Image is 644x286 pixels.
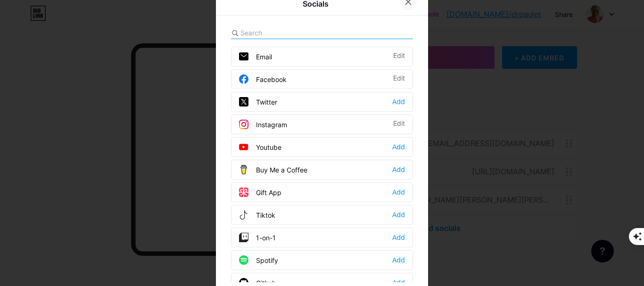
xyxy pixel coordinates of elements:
div: Instagram [239,120,287,129]
div: Tiktok [239,210,275,220]
div: Add [392,188,405,197]
div: Add [392,255,405,265]
div: 1-on-1 [239,233,276,242]
div: Add [392,233,405,242]
div: Edit [393,74,405,84]
div: Add [392,97,405,106]
div: Add [392,142,405,152]
div: Add [392,210,405,220]
div: Twitter [239,97,277,106]
input: Search [240,28,345,38]
div: Buy Me a Coffee [239,165,307,174]
div: Edit [393,120,405,129]
div: Edit [393,52,405,61]
div: Add [392,165,405,174]
div: Gift App [239,188,281,197]
div: Facebook [239,74,287,84]
div: Spotify [239,255,278,265]
div: Email [239,52,272,61]
div: Youtube [239,142,281,152]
